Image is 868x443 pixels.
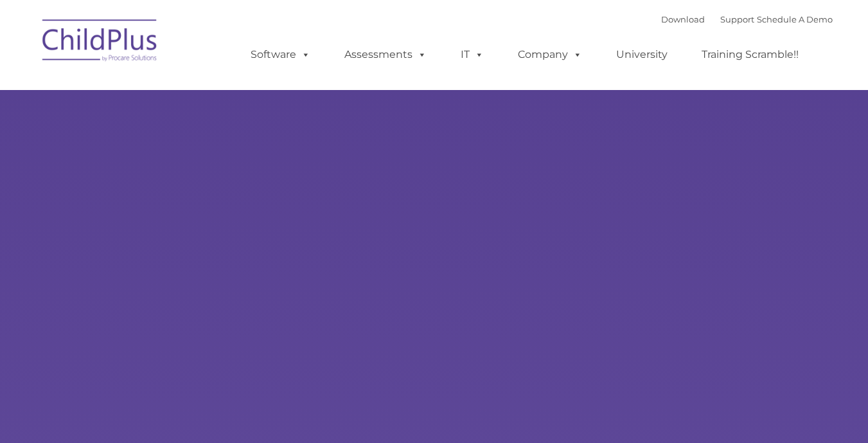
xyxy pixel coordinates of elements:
a: Support [720,14,754,24]
a: Company [505,42,595,68]
a: Assessments [332,42,439,68]
a: Download [661,14,705,24]
img: ChildPlus by Procare Solutions [36,10,164,75]
font: | [661,14,833,24]
a: IT [448,42,497,68]
a: Software [238,42,323,68]
a: Training Scramble!! [689,42,811,68]
a: Schedule A Demo [757,14,833,24]
a: University [603,42,680,68]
